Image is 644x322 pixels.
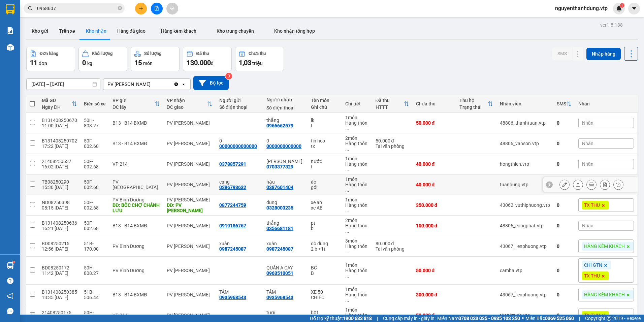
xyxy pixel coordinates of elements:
span: ... [345,187,349,193]
div: 1 món [345,287,368,292]
span: Hỗ trợ kỹ thuật: [310,315,372,322]
div: CHIẾC [311,295,339,300]
svg: Clear value [173,82,179,87]
div: Đã thu [376,98,404,103]
div: 50.000 đ [376,138,409,143]
div: B131408250670 [42,118,77,123]
div: 0396793632 [219,185,246,190]
div: bột [311,310,339,315]
button: Số lượng15món [131,47,180,71]
div: PV [PERSON_NAME] [167,197,213,202]
div: 43062_vuthiphuong.vtp [500,202,550,208]
div: 40.000 đ [416,182,453,187]
div: xuân [219,241,260,246]
button: Hàng đã giao [112,23,151,39]
th: Toggle SortBy [456,95,496,113]
div: 13:35 [DATE] [42,295,77,300]
div: Sửa đơn hàng [559,180,570,190]
div: TÂM [266,289,304,295]
div: xuân [266,241,304,246]
span: Kho trung chuyển [217,28,254,34]
div: 0356681181 [266,226,293,231]
span: aim [170,6,174,11]
div: 0966662579 [266,123,293,128]
button: Kho nhận [80,23,112,39]
div: PV [PERSON_NAME] [167,141,213,146]
div: PV Bình Dương [112,268,160,273]
span: plus [139,6,143,11]
div: Tại văn phòng [376,246,409,252]
span: 0 [82,59,86,67]
div: TB08250290 [42,179,77,185]
svg: open [181,82,186,87]
div: B13 - B14 BXMĐ [112,292,160,297]
div: B131408250702 [42,138,77,143]
div: 15:30 [DATE] [42,185,77,190]
span: message [7,308,13,314]
div: Nhân viên [500,101,550,106]
div: hongthien.vtp [500,161,550,167]
span: TX THU [584,312,600,318]
div: 21408250175 [42,310,77,315]
div: 300.000 đ [416,292,453,297]
span: ... [345,146,349,152]
div: 0919186767 [219,223,246,228]
div: 51B-170.00 [84,241,106,252]
div: HTTT [376,104,404,110]
div: Số điện thoại [266,105,304,110]
div: 0 [557,292,572,297]
span: đơn [39,61,47,66]
th: Toggle SortBy [163,95,216,113]
span: ... [345,126,349,131]
div: thắng [266,220,304,226]
div: Người nhận [266,97,304,102]
div: 0387601404 [266,185,293,190]
div: B131408250636 [42,220,77,226]
div: 0328003235 [266,205,293,211]
span: 11 [30,59,37,67]
div: 80.000 đ [376,241,409,246]
div: 43067_lienphuong.vtp [500,292,550,297]
div: xe AB [311,205,339,211]
div: b [311,226,339,231]
div: 00000000000000 [219,143,257,149]
div: TÂM [219,289,260,295]
div: 50H-808.27 [84,265,106,276]
div: 350.000 đ [416,202,453,208]
div: 2 b +1t [311,246,339,252]
div: tuanhung.vtp [500,182,550,187]
th: Toggle SortBy [372,95,413,113]
div: B [311,270,339,276]
div: 50F-002.68 [84,220,106,231]
span: CHI GTN [584,262,602,268]
img: solution-icon [7,27,14,34]
div: Chi tiết [345,101,368,106]
div: áo [311,179,339,185]
div: 0 [557,268,572,273]
strong: 0708 023 035 - 0935 103 250 [458,316,520,321]
button: Đã thu130.000đ [183,47,232,71]
div: 0963510051 [266,270,293,276]
div: xe ab [311,200,339,205]
input: Tìm tên, số ĐT hoặc mã đơn [37,5,117,12]
div: 0 [557,161,572,167]
span: Nhãn [582,161,593,167]
div: 50F-002.68 [84,179,106,190]
div: 0378857291 [219,161,246,167]
span: close-circle [118,6,122,10]
div: PV [PERSON_NAME] [167,182,213,187]
div: Hàng thông thường [345,268,368,279]
div: PV [PERSON_NAME] [167,292,213,297]
span: TX THU [584,273,600,279]
div: VP nhận [167,98,207,103]
button: Khối lượng0kg [78,47,127,71]
div: 1 món [345,156,368,161]
span: ... [345,167,349,172]
div: Người gửi [219,98,260,103]
div: 48806_vanson.vtp [500,141,550,146]
div: 50F-002.68 [84,159,106,169]
div: Giao hàng [573,180,583,190]
div: 1 món [345,197,368,202]
div: 1 món [345,307,368,313]
div: ND08250398 [42,200,77,205]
